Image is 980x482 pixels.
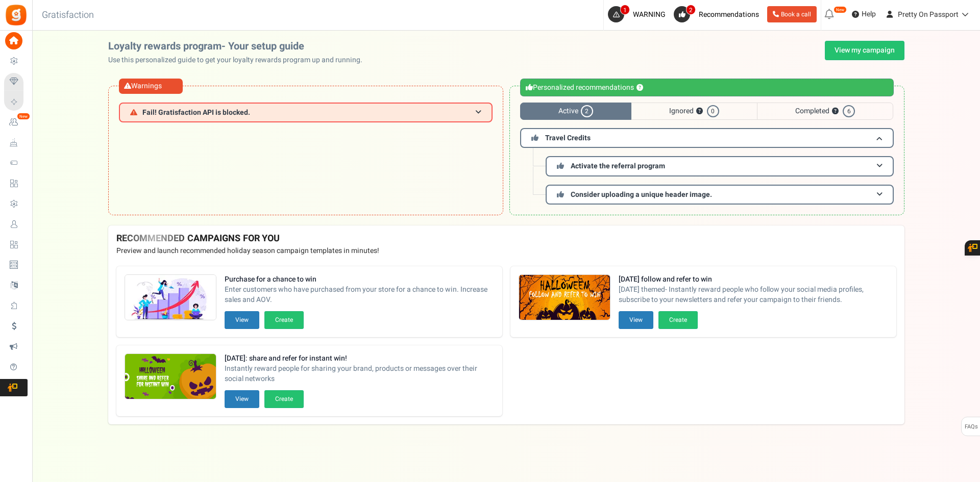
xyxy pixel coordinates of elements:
[832,108,839,115] button: ?
[116,246,896,256] p: Preview and launch recommended holiday season campaign templates in minutes!
[859,9,876,19] span: Help
[31,5,105,26] h3: Gratisfaction
[619,311,653,329] button: View
[225,353,494,364] strong: [DATE]: share and refer for instant win!
[225,390,259,408] button: View
[898,9,959,20] span: Pretty On Passport
[519,275,610,321] img: Recommended Campaigns
[108,41,371,52] h2: Loyalty rewards program- Your setup guide
[17,113,30,120] em: New
[4,114,28,131] a: New
[520,103,631,120] span: Active
[696,108,703,115] button: ?
[116,234,896,244] h4: RECOMMENDED CAMPAIGNS FOR YOU
[633,9,666,20] span: WARNING
[545,133,591,143] span: Travel Credits
[264,311,304,329] button: Create
[674,6,763,22] a: 2 Recommendations
[686,5,696,15] span: 2
[619,285,888,305] span: [DATE] themed- Instantly reward people who follow your social media profiles, subscribe to your n...
[834,6,847,13] em: New
[142,109,250,116] span: Fail! Gratisfaction API is blocked.
[225,285,494,305] span: Enter customers who have purchased from your store for a chance to win. Increase sales and AOV.
[631,103,757,120] span: Ignored
[225,311,259,329] button: View
[520,79,894,96] div: Personalized recommendations
[108,55,371,65] p: Use this personalized guide to get your loyalty rewards program up and running.
[225,274,494,285] strong: Purchase for a chance to win
[119,79,183,94] div: Warnings
[581,105,593,117] span: 2
[5,4,28,27] img: Gratisfaction
[658,311,698,329] button: Create
[571,189,712,200] span: Consider uploading a unique header image.
[699,9,759,20] span: Recommendations
[125,275,216,321] img: Recommended Campaigns
[620,5,630,15] span: 1
[757,103,893,120] span: Completed
[125,354,216,400] img: Recommended Campaigns
[843,105,855,117] span: 6
[707,105,719,117] span: 0
[848,6,880,22] a: Help
[225,364,494,384] span: Instantly reward people for sharing your brand, products or messages over their social networks
[619,274,888,285] strong: [DATE] follow and refer to win
[608,6,670,22] a: 1 WARNING
[264,390,304,408] button: Create
[636,85,643,91] button: ?
[964,417,978,437] span: FAQs
[767,6,817,22] a: Book a call
[825,41,904,60] a: View my campaign
[571,161,665,171] span: Activate the referral program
